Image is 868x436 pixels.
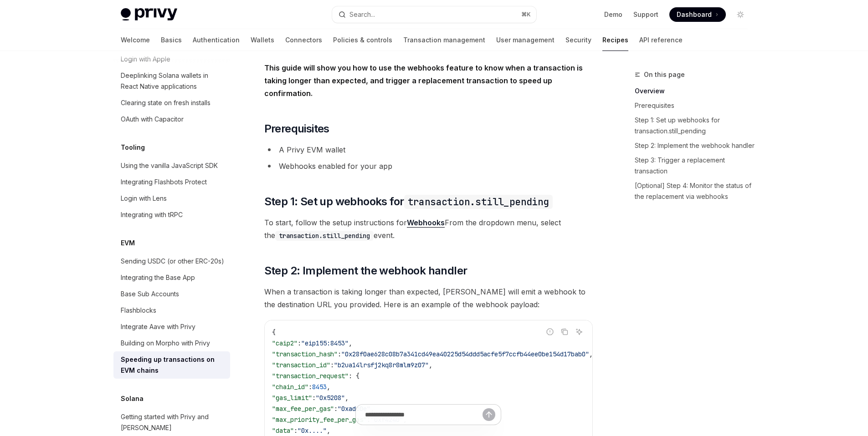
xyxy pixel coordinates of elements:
[113,409,230,436] a: Getting started with Privy and [PERSON_NAME]
[264,264,467,278] span: Step 2: Implement the webhook handler
[635,98,755,113] a: Prerequisites
[121,209,183,220] div: Integrating with tRPC
[521,11,531,18] span: ⌘ K
[272,372,349,380] span: "transaction_request"
[635,153,755,178] a: Step 3: Trigger a replacement transaction
[121,256,224,267] div: Sending USDC (or other ERC-20s)
[332,6,536,23] button: Open search
[669,7,726,22] a: Dashboard
[308,383,312,391] span: :
[113,351,230,379] a: Speeding up transactions on EVM chains
[345,394,349,402] span: ,
[121,354,225,376] div: Speeding up transactions on EVM chains
[264,285,593,311] span: When a transaction is taking longer than expected, [PERSON_NAME] will emit a webhook to the desti...
[544,326,556,338] button: Report incorrect code
[635,84,755,98] a: Overview
[327,383,330,391] span: ,
[677,10,712,19] span: Dashboard
[121,142,145,153] h5: Tooling
[121,393,144,404] h5: Solana
[113,111,230,127] a: OAuth with Capacitor
[496,29,555,51] a: User management
[121,193,167,204] div: Login with Lens
[733,7,748,22] button: Toggle dark mode
[121,238,135,248] h5: EVM
[565,29,591,51] a: Security
[301,339,349,347] span: "eip155:8453"
[334,361,429,369] span: "b2ua14lrsfj2kq8r8mlm9z07"
[113,67,230,95] a: Deeplinking Solana wallets in React Native applications
[633,10,658,19] a: Support
[272,383,308,391] span: "chain_id"
[349,339,352,347] span: ,
[316,394,345,402] span: "0x5208"
[251,29,274,51] a: Wallets
[272,394,312,402] span: "gas_limit"
[121,272,195,283] div: Integrating the Base App
[113,286,230,302] a: Base Sub Accounts
[635,138,755,153] a: Step 2: Implement the webhook handler
[275,231,374,241] code: transaction.still_pending
[429,361,432,369] span: ,
[264,122,329,136] span: Prerequisites
[272,361,330,369] span: "transaction_id"
[341,350,589,358] span: "0x28f0ae628c08b7a341cd49ea40225d54ddd5acfe5f7ccfb44ee0be154d17bab0"
[121,411,225,433] div: Getting started with Privy and [PERSON_NAME]
[121,97,211,108] div: Clearing state on fresh installs
[264,216,593,242] span: To start, follow the setup instructions for From the dropdown menu, select the event.
[573,326,585,338] button: Ask AI
[349,9,375,20] div: Search...
[264,63,583,98] strong: This guide will show you how to use the webhooks feature to know when a transaction is taking lon...
[644,69,685,80] span: On this page
[113,174,230,190] a: Integrating Flashbots Protect
[113,190,230,207] a: Login with Lens
[121,114,184,125] div: OAuth with Capacitor
[403,29,485,51] a: Transaction management
[635,178,755,204] a: [Optional] Step 4: Monitor the status of the replacement via webhooks
[639,29,683,51] a: API reference
[193,29,240,51] a: Authentication
[121,8,177,21] img: light logo
[121,289,179,299] div: Base Sub Accounts
[121,70,225,92] div: Deeplinking Solana wallets in React Native applications
[121,29,150,51] a: Welcome
[407,218,445,228] a: Webhooks
[113,302,230,319] a: Flashblocks
[365,405,483,425] input: Ask a question...
[113,253,230,269] a: Sending USDC (or other ERC-20s)
[121,321,195,332] div: Integrate Aave with Privy
[272,328,276,336] span: {
[333,29,392,51] a: Policies & controls
[559,326,570,338] button: Copy the contents from the code block
[121,160,218,171] div: Using the vanilla JavaScript SDK
[161,29,182,51] a: Basics
[349,372,360,380] span: : {
[635,113,755,138] a: Step 1: Set up webhooks for transaction.still_pending
[272,350,338,358] span: "transaction_hash"
[113,95,230,111] a: Clearing state on fresh installs
[602,29,628,51] a: Recipes
[312,394,316,402] span: :
[272,339,298,347] span: "caip2"
[404,195,553,209] code: transaction.still_pending
[604,10,622,19] a: Demo
[298,339,301,347] span: :
[113,207,230,223] a: Integrating with tRPC
[483,408,495,421] button: Send message
[121,177,207,188] div: Integrating Flashbots Protect
[113,269,230,286] a: Integrating the Base App
[121,338,210,349] div: Building on Morpho with Privy
[330,361,334,369] span: :
[113,157,230,174] a: Using the vanilla JavaScript SDK
[264,160,593,172] li: Webhooks enabled for your app
[121,305,156,316] div: Flashblocks
[312,383,327,391] span: 8453
[589,350,593,358] span: ,
[285,29,322,51] a: Connectors
[113,335,230,351] a: Building on Morpho with Privy
[264,143,593,156] li: A Privy EVM wallet
[264,194,553,209] span: Step 1: Set up webhooks for
[338,350,341,358] span: :
[113,319,230,335] a: Integrate Aave with Privy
